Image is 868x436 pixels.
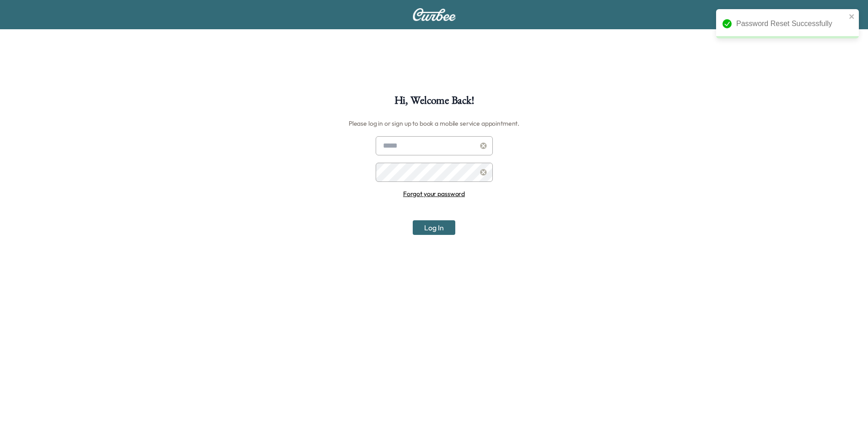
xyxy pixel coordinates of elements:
[849,13,855,20] button: close
[736,18,846,29] div: Password Reset Successfully
[403,190,465,198] a: Forgot your password
[394,95,474,111] h1: Hi, Welcome Back!
[349,116,519,131] h6: Please log in or sign up to book a mobile service appointment.
[412,8,456,21] img: Curbee Logo
[413,220,455,235] button: Log In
